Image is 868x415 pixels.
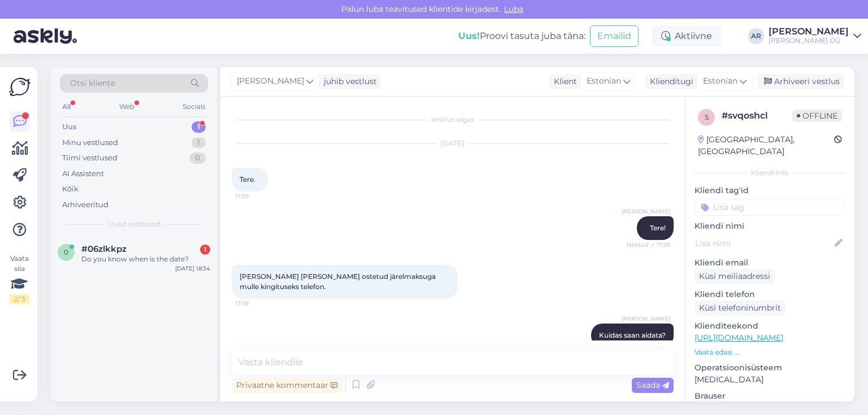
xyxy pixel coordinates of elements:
span: Tere! [650,224,666,232]
div: Web [117,99,137,114]
div: Arhiveeri vestlus [757,74,844,89]
span: Offline [792,110,842,122]
div: Privaatne kommentaar [232,378,342,393]
span: Tere. [240,175,255,184]
span: s [705,113,709,121]
div: Klienditugi [645,76,693,88]
span: [PERSON_NAME] [PERSON_NAME] ostetud järelmaksuga mulle kingituseks telefon. [240,272,437,291]
div: 2 / 3 [9,294,29,304]
div: Uus [62,121,77,133]
div: AR [748,28,764,44]
div: Kliendi info [695,168,845,178]
div: 1 [200,244,210,255]
span: 0 [64,248,68,256]
div: [DATE] 18:34 [175,264,210,273]
span: [PERSON_NAME] [622,314,670,323]
div: Do you know when is the date? [81,254,210,264]
div: Küsi telefoninumbrit [695,300,785,316]
span: [PERSON_NAME] [622,207,670,216]
div: [PERSON_NAME] OÜ [769,36,849,45]
input: Lisa tag [695,199,845,216]
button: Emailid [590,25,639,47]
p: Operatsioonisüsteem [695,362,845,374]
p: Kliendi telefon [695,289,845,300]
span: #06zlkkpz [81,244,127,254]
p: Klienditeekond [695,320,845,332]
div: Tiimi vestlused [62,152,118,164]
span: Nähtud ✓ 17:39 [627,241,670,249]
span: 17:39 [235,299,277,308]
div: Socials [180,99,208,114]
div: Aktiivne [652,26,721,46]
p: Kliendi email [695,257,845,269]
p: Kliendi nimi [695,220,845,232]
div: Arhiveeritud [62,199,108,211]
div: Proovi tasuta juba täna: [458,29,585,43]
div: [DATE] [232,138,674,148]
div: juhib vestlust [319,76,377,88]
p: [MEDICAL_DATA] [695,374,845,386]
div: # svqoshcl [722,109,792,123]
div: 1 [192,137,206,148]
span: Uued vestlused [108,219,160,229]
div: All [60,99,73,114]
p: Kliendi tag'id [695,185,845,196]
span: Saada [636,380,669,390]
span: Kuidas saan aidata? [599,331,666,339]
b: Uus! [458,30,480,41]
div: Minu vestlused [62,137,118,148]
span: Luba [501,4,527,14]
div: [GEOGRAPHIC_DATA], [GEOGRAPHIC_DATA] [698,134,834,158]
span: [PERSON_NAME] [237,75,304,88]
span: Estonian [703,75,737,88]
div: 0 [189,152,206,164]
div: 1 [192,121,206,133]
a: [PERSON_NAME][PERSON_NAME] OÜ [769,27,861,45]
span: Estonian [587,75,621,88]
p: Vaata edasi ... [695,347,845,357]
div: Vaata siia [9,254,29,304]
div: Küsi meiliaadressi [695,269,775,284]
div: Kõik [62,184,79,195]
a: [URL][DOMAIN_NAME] [695,333,783,343]
div: Klient [549,76,577,88]
div: Vestlus algas [232,115,674,125]
div: AI Assistent [62,168,104,180]
p: Brauser [695,390,845,402]
img: Askly Logo [9,76,31,98]
input: Lisa nimi [695,237,832,250]
div: [PERSON_NAME] [769,27,849,36]
span: 17:39 [235,192,277,200]
span: Otsi kliente [70,77,115,89]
